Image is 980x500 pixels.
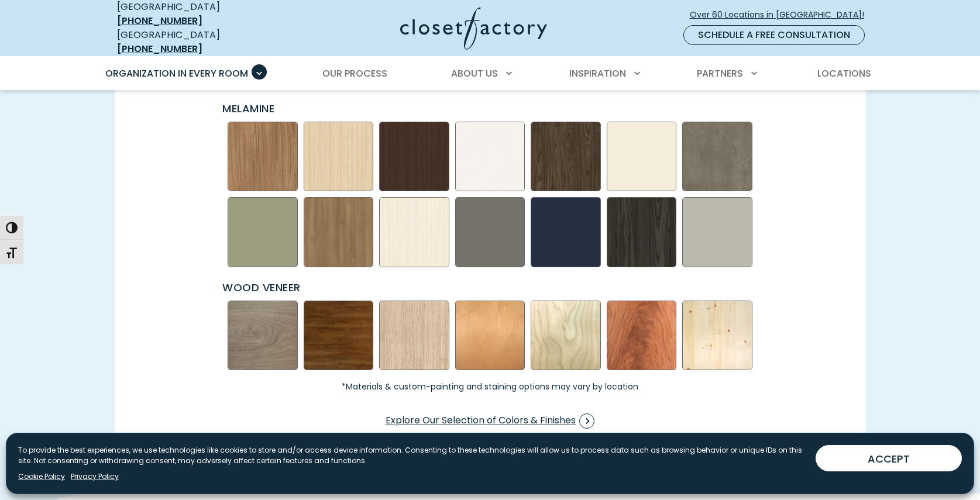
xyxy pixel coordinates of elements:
[386,413,594,429] span: Explore Our Selection of Colors & Finishes
[817,67,871,80] span: Locations
[379,122,449,192] img: Dark Chocolate
[71,471,119,482] a: Privacy Policy
[228,122,298,192] img: Nutmeg
[18,445,806,466] p: To provide the best experiences, we use technologies like cookies to store and/or access device i...
[379,301,449,371] img: Rift Cut Oak
[682,197,752,267] img: Dove Grey
[385,409,595,433] a: Explore Our Selection of Colors & Finishes
[304,122,374,192] img: Summer Breeze
[569,67,626,80] span: Inspiration
[322,67,387,80] span: Our Process
[228,301,298,371] img: Walnut
[455,197,525,267] img: Evening Star
[219,382,761,391] small: *Materials & custom-painting and staining options may vary by location
[400,7,547,50] img: Closet Factory Logo
[607,301,677,371] img: African Mahogany
[222,280,761,295] p: Wood Veneer
[117,28,287,56] div: [GEOGRAPHIC_DATA]
[690,9,874,21] span: Over 60 Locations in [GEOGRAPHIC_DATA]!
[689,5,874,25] a: Over 60 Locations in [GEOGRAPHIC_DATA]!
[682,122,752,192] img: Urban Vibe
[379,197,449,267] img: White Chocolate
[304,301,374,371] img: Walnut- Stained
[531,301,601,371] img: Maple
[451,67,498,80] span: About Us
[304,197,374,267] img: Fashionista
[105,67,248,80] span: Organization in Every Room
[607,197,677,267] img: Black Tie
[97,57,883,90] nav: Primary Menu
[816,445,962,471] button: ACCEPT
[18,471,65,482] a: Cookie Policy
[531,197,601,267] img: Blue - High Gloss
[683,25,865,45] a: Schedule a Free Consultation
[228,197,298,267] img: Sage
[222,101,761,116] p: Melamine
[697,67,743,80] span: Partners
[607,122,677,192] img: Almond
[117,14,202,27] a: [PHONE_NUMBER]
[455,301,525,371] img: Alder
[117,42,202,56] a: [PHONE_NUMBER]
[531,122,601,192] img: Tete-a-Tete
[682,301,752,371] img: Pine Knotty
[455,122,525,192] img: Latitude North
